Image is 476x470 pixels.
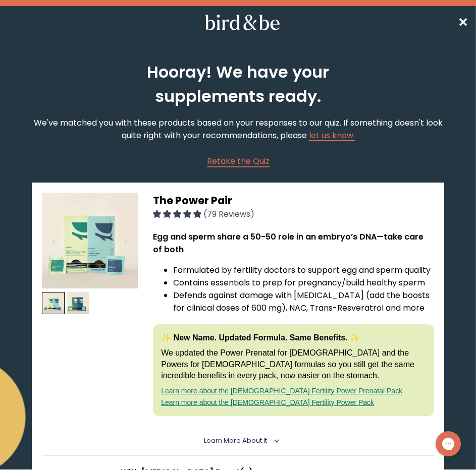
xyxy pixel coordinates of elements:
span: ✕ [458,14,468,31]
img: thumbnail image [67,292,89,315]
li: Formulated by fertility doctors to support egg and sperm quality [173,264,434,276]
strong: ✨ New Name. Updated Formula. Same Benefits. ✨ [161,333,360,342]
a: ✕ [458,14,468,31]
h2: Hooray! We have your supplements ready. [115,60,362,108]
span: 4.92 stars [153,208,203,220]
p: We updated the Power Prenatal for [DEMOGRAPHIC_DATA] and the Powers for [DEMOGRAPHIC_DATA] formul... [161,347,426,381]
span: Learn More About it [204,436,267,445]
p: We've matched you with these products based on your responses to our quiz. If something doesn't l... [32,116,444,142]
span: The Power Pair [153,193,232,208]
i: < [270,438,279,443]
a: let us know. [309,130,355,141]
img: thumbnail image [42,193,138,288]
img: thumbnail image [42,292,65,315]
iframe: Gorgias live chat messenger [431,428,466,460]
strong: Egg and sperm share a 50-50 role in an embryo’s DNA—take care of both [153,231,424,255]
a: Learn more about the [DEMOGRAPHIC_DATA] Fertility Power Prenatal Pack [161,387,402,395]
span: (79 Reviews) [203,208,254,220]
li: Defends against damage with [MEDICAL_DATA] (add the boosts for clinical doses of 600 mg), NAC, Tr... [173,289,434,314]
a: Learn more about the [DEMOGRAPHIC_DATA] Fertility Power Pack [161,398,374,406]
span: Retake the Quiz [207,155,270,167]
a: Retake the Quiz [207,155,270,167]
summary: Learn More About it < [204,436,272,445]
li: Contains essentials to prep for pregnancy/build healthy sperm [173,276,434,289]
